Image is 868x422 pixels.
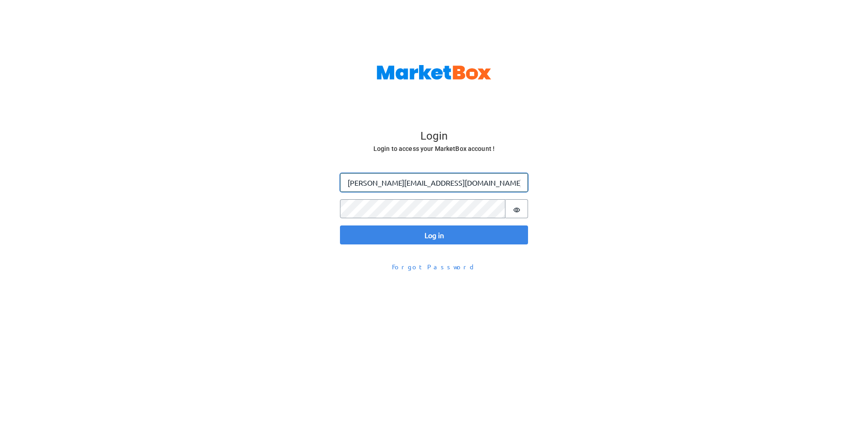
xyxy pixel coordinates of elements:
[505,199,528,218] button: Show password
[340,225,528,244] button: Log in
[377,65,491,80] img: MarketBox logo
[341,130,527,143] h4: Login
[386,259,482,275] button: Forgot Password
[340,173,528,192] input: Enter your email
[341,143,527,155] h6: Login to access your MarketBox account !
